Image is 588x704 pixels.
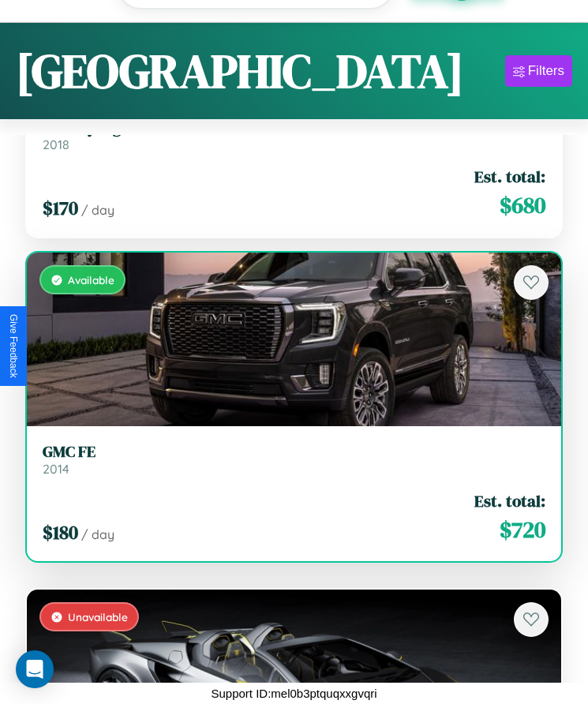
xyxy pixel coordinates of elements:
[474,489,545,512] span: Est. total:
[16,650,54,688] div: Open Intercom Messenger
[68,610,128,623] span: Unavailable
[81,202,114,218] span: / day
[505,55,572,87] button: Filters
[68,273,114,286] span: Available
[43,137,69,152] span: 2018
[528,63,564,79] div: Filters
[43,519,78,545] span: $ 180
[500,189,545,221] span: $ 680
[43,442,545,461] h3: GMC FE
[81,526,114,542] span: / day
[8,314,19,378] div: Give Feedback
[211,683,376,704] p: Support ID: mel0b3ptquqxxgvqri
[43,118,545,152] a: Bentley Eight2018
[43,442,545,477] a: GMC FE2014
[500,514,545,545] span: $ 720
[43,461,69,477] span: 2014
[43,195,78,221] span: $ 170
[16,39,464,103] h1: [GEOGRAPHIC_DATA]
[474,165,545,188] span: Est. total:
